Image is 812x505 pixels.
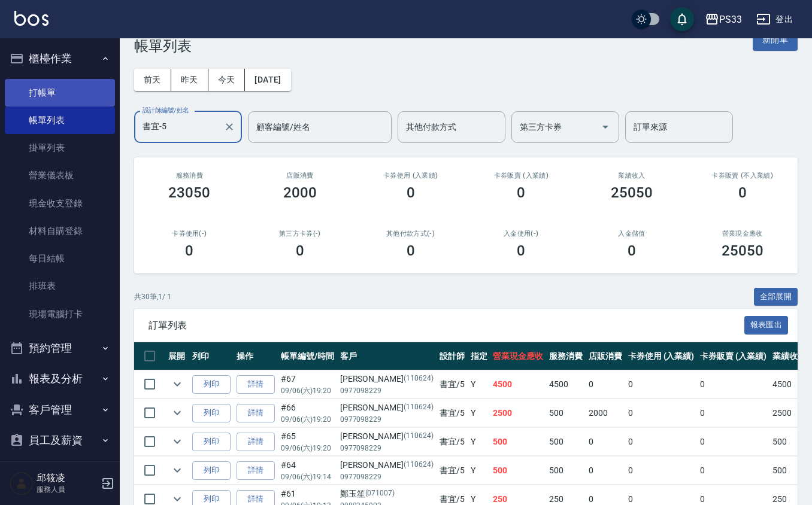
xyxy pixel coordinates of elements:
button: 員工及薪資 [5,425,115,456]
button: 登出 [752,8,798,31]
h2: 其他付款方式(-) [369,230,452,238]
a: 報表匯出 [744,319,789,330]
a: 掛單列表 [5,134,115,162]
h5: 邱筱凌 [37,472,98,484]
p: (110624) [404,373,434,385]
button: 前天 [134,69,171,91]
a: 營業儀表板 [5,162,115,189]
td: 0 [697,457,769,485]
th: 指定 [468,342,490,370]
div: [PERSON_NAME] [340,373,434,385]
button: 新開單 [753,29,798,51]
div: [PERSON_NAME] [340,459,434,471]
button: [DATE] [245,69,290,91]
button: expand row [168,461,186,479]
td: #64 [278,457,337,485]
button: 列印 [192,433,231,451]
td: 2500 [769,399,809,427]
a: 帳單列表 [5,107,115,134]
td: 4500 [546,370,586,398]
h3: 0 [185,242,193,259]
th: 店販消費 [586,342,625,370]
td: 0 [586,457,625,485]
h3: 0 [517,184,525,201]
h3: 25050 [611,184,653,201]
td: 書宜 /5 [437,428,468,456]
button: 列印 [192,404,231,422]
img: Person [10,471,34,495]
td: 0 [625,428,698,456]
button: expand row [168,404,186,422]
p: 0977098229 [340,471,434,482]
button: 列印 [192,375,231,394]
td: 500 [546,457,586,485]
td: 0 [625,370,698,398]
button: 客戶管理 [5,394,115,425]
td: 500 [769,457,809,485]
a: 詳情 [237,433,275,451]
a: 詳情 [237,404,275,422]
th: 操作 [234,342,278,370]
button: save [670,7,694,31]
button: 報表匯出 [744,316,789,334]
td: 2000 [586,399,625,427]
h2: 卡券販賣 (入業績) [480,172,562,180]
th: 設計師 [437,342,468,370]
button: 今天 [208,69,246,91]
th: 帳單編號/時間 [278,342,337,370]
p: 09/06 (六) 19:20 [281,414,334,425]
th: 卡券使用 (入業績) [625,342,698,370]
p: 09/06 (六) 19:20 [281,385,334,396]
td: 書宜 /5 [437,399,468,427]
th: 列印 [189,342,234,370]
th: 客戶 [337,342,437,370]
img: Logo [14,11,49,26]
h2: 店販消費 [259,172,341,180]
h3: 服務消費 [149,172,231,180]
td: 500 [546,399,586,427]
h3: 25050 [722,242,763,259]
td: 0 [697,370,769,398]
h2: 入金儲值 [591,230,673,238]
p: (071007) [365,488,395,500]
button: 預約管理 [5,333,115,364]
p: 服務人員 [37,484,98,495]
button: expand row [168,433,186,451]
a: 詳情 [237,375,275,394]
h2: 卡券販賣 (不入業績) [701,172,783,180]
td: 500 [546,428,586,456]
td: 0 [586,370,625,398]
p: 0977098229 [340,385,434,396]
h3: 0 [407,184,415,201]
p: 0977098229 [340,443,434,454]
h2: 卡券使用(-) [149,230,231,238]
h3: 帳單列表 [134,38,192,54]
td: Y [468,399,490,427]
h3: 0 [738,184,747,201]
h2: 第三方卡券(-) [259,230,341,238]
td: 0 [625,457,698,485]
div: [PERSON_NAME] [340,430,434,443]
th: 卡券販賣 (入業績) [697,342,769,370]
button: 全部展開 [754,288,798,306]
span: 訂單列表 [149,320,744,331]
div: PS33 [719,12,742,27]
div: 鄭玉笙 [340,488,434,500]
button: Open [596,117,615,136]
a: 現場電腦打卡 [5,300,115,328]
button: 櫃檯作業 [5,43,115,74]
p: 09/06 (六) 19:14 [281,471,334,482]
td: 500 [769,428,809,456]
button: expand row [168,375,186,393]
th: 服務消費 [546,342,586,370]
h3: 23050 [168,184,210,201]
td: 0 [697,399,769,427]
td: 4500 [769,370,809,398]
h3: 0 [296,242,304,259]
a: 詳情 [237,461,275,480]
th: 展開 [165,342,189,370]
td: 500 [490,457,546,485]
a: 打帳單 [5,79,115,107]
td: #67 [278,370,337,398]
td: Y [468,428,490,456]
